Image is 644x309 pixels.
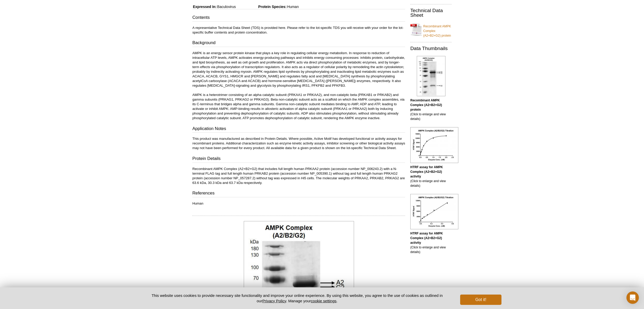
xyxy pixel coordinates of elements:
[192,136,405,150] p: This product was manufactured as described in Protein Details. Where possible, Active Motif has d...
[192,51,405,120] p: AMPK is an energy sensor protein kinase that plays a key role in regulating cellular energy metab...
[410,194,458,229] img: HTRF assay for AMPK Complex (A2+B2+G2) activity
[192,167,405,185] p: Recombinant AMPK Complex (A2+B2+G2) that includes full length human PRKAA2 protein (accession num...
[192,126,405,133] h3: Application Notes
[410,21,452,38] a: Recombinant AMPK Complex (A2+B2+G2) protein
[262,299,286,303] a: Privacy Policy
[192,190,405,197] h3: References
[192,201,405,206] p: Human
[217,5,236,9] span: Baculovirus
[410,165,452,188] p: (Click to enlarge and view details)
[410,98,452,121] p: (Click to enlarge and view details)
[237,5,287,9] span: Protein Species:
[410,99,442,111] b: Recombinant AMPK Complex (A2+B2+G2) protein
[410,46,452,51] h2: Data Thumbnails
[626,291,639,304] div: Open Intercom Messenger
[143,293,452,304] p: This website uses cookies to provide necessary site functionality and improve your online experie...
[410,231,452,254] p: (Click to enlarge and view details)
[410,8,452,18] h2: Technical Data Sheet
[311,299,336,303] button: cookie settings
[417,56,445,96] img: Recombinant AMPK Complex (A2+B2+G2) protein
[287,5,299,9] span: Human
[192,14,405,22] h3: Contents
[192,156,405,163] h3: Protein Details
[192,26,405,35] p: A representative Technical Data Sheet (TDS) is provided here. Please refer to the lot-specific TD...
[460,295,501,305] button: Got it!
[410,127,458,163] img: HTRF assay for AMPK Complex (A2+B2+G2) activity
[192,40,405,47] h3: Background
[410,232,443,245] b: HTRF assay for AMPK Complex (A2+B2+G2) activity
[192,5,217,9] span: Expressed In:
[410,165,443,178] b: HTRF assay for AMPK Complex (A2+B2+G2) activity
